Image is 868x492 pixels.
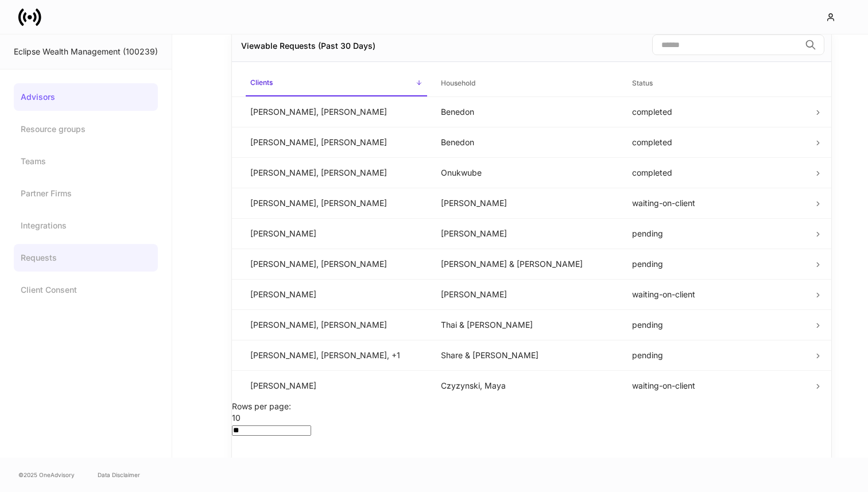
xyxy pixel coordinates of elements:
span: Status [627,72,809,95]
td: Czyzynski, Maya [432,370,622,401]
a: Data Disclaimer [98,470,140,479]
p: Rows per page: [232,401,813,412]
div: Viewable Requests (Past 30 Days) [241,40,375,52]
td: completed [623,96,813,127]
div: 10 [232,412,813,424]
a: Integrations [14,212,158,239]
td: waiting-on-client [623,370,813,401]
td: [PERSON_NAME] [241,218,432,249]
td: [PERSON_NAME] [241,370,432,401]
td: [PERSON_NAME], [PERSON_NAME] [241,127,432,157]
td: Benedon [432,96,622,127]
td: waiting-on-client [623,188,813,218]
td: waiting-on-client [623,279,813,309]
td: [PERSON_NAME], [PERSON_NAME] [241,188,432,218]
a: Teams [14,148,158,175]
td: [PERSON_NAME] [241,279,432,309]
span: Clients [246,71,427,96]
td: completed [623,157,813,188]
h6: Clients [250,77,273,88]
td: pending [623,249,813,279]
a: Resource groups [14,115,158,143]
td: pending [623,340,813,370]
td: pending [623,218,813,249]
td: Thai & [PERSON_NAME] [432,309,622,340]
td: Benedon [432,127,622,157]
a: Advisors [14,83,158,111]
a: Requests [14,244,158,272]
td: [PERSON_NAME] & [PERSON_NAME] [432,249,622,279]
td: Onukwube [432,157,622,188]
td: [PERSON_NAME] [432,218,622,249]
a: Partner Firms [14,180,158,207]
td: completed [623,127,813,157]
td: [PERSON_NAME], [PERSON_NAME] [241,249,432,279]
td: [PERSON_NAME] [432,279,622,309]
td: [PERSON_NAME], [PERSON_NAME] [241,96,432,127]
h6: Household [441,78,475,88]
td: [PERSON_NAME], [PERSON_NAME] [241,309,432,340]
a: Client Consent [14,276,158,304]
td: Share & [PERSON_NAME] [432,340,622,370]
h6: Status [632,78,653,88]
td: [PERSON_NAME], [PERSON_NAME] [241,157,432,188]
td: pending [623,309,813,340]
span: © 2025 OneAdvisory [18,470,75,479]
span: Household [436,72,618,95]
td: [PERSON_NAME], [PERSON_NAME], +1 [241,340,432,370]
td: [PERSON_NAME] [432,188,622,218]
div: Eclipse Wealth Management (100239) [14,46,158,57]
